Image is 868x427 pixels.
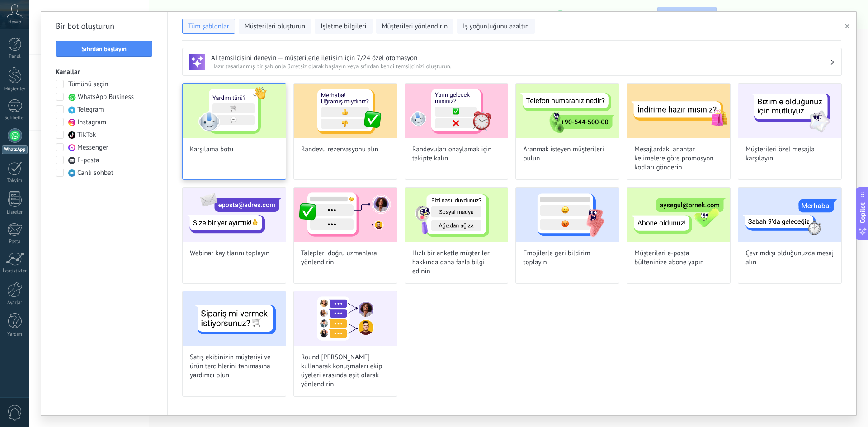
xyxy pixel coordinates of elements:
[294,291,397,346] img: Round Robin kullanarak konuşmaları ekip üyeleri arasında eşit olarak yönlendirin
[301,145,378,154] span: Randevu rezervasyonu alın
[382,22,448,31] span: Müşterileri yönlendirin
[190,145,233,154] span: Karşılama botu
[8,19,21,25] span: Hesap
[738,84,841,138] img: Müşterileri özel mesajla karşılayın
[77,169,113,178] span: Canlı sohbet
[190,249,269,258] span: Webinar kayıtlarını toplayın
[2,54,28,60] div: Panel
[182,19,235,34] button: Tüm şablonlar
[457,19,535,34] button: İş yoğunluğunu azaltın
[188,22,229,31] span: Tüm şablonlar
[301,249,390,267] span: Talepleri doğru uzmanlara yönlendirin
[77,131,96,140] span: TikTok
[523,249,612,267] span: Emojilerle geri bildirim toplayın
[77,143,108,152] span: Messenger
[516,188,619,242] img: Emojilerle geri bildirim toplayın
[745,145,834,163] span: Müşterileri özel mesajla karşılayın
[211,62,830,70] span: Hazır tasarlanmış bir şablonla ücretsiz olarak başlayın veya sıfırdan kendi temsilcinizi oluşturun.
[463,22,529,31] span: İş yoğunluğunu azaltın
[745,249,834,267] span: Çevrimdışı olduğunuzda mesaj alın
[2,86,28,92] div: Müşteriler
[211,54,830,62] h3: AI temsilcisini deneyin — müşterilerle iletişim için 7/24 özel otomasyon
[77,118,106,127] span: Instagram
[56,19,153,33] h2: Bir bot oluşturun
[627,188,730,242] img: Müşterileri e-posta bülteninize abone yapın
[183,188,286,242] img: Webinar kayıtlarını toplayın
[412,249,501,276] span: Hızlı bir anketle müşteriler hakkında daha fazla bilgi edinin
[634,145,723,172] span: Mesajlardaki anahtar kelimelere göre promosyon kodları gönderin
[68,80,108,89] span: Tümünü seçin
[738,188,841,242] img: Çevrimdışı olduğunuzda mesaj alın
[405,84,508,138] img: Randevuları onaylamak için takipte kalın
[634,249,723,267] span: Müşterileri e-posta bülteninize abone yapın
[627,84,730,138] img: Mesajlardaki anahtar kelimelere göre promosyon kodları gönderin
[405,188,508,242] img: Hızlı bir anketle müşteriler hakkında daha fazla bilgi edinin
[190,353,278,380] span: Satış ekibinizin müşteriyi ve ürün tercihlerini tanımasına yardımcı olun
[294,188,397,242] img: Talepleri doğru uzmanlara yönlendirin
[2,332,28,338] div: Yardım
[2,145,28,154] div: WhatsApp
[2,239,28,245] div: Posta
[516,84,619,138] img: Aranmak isteyen müşterileri bulun
[239,19,311,34] button: Müşterileri oluşturun
[301,353,390,389] span: Round [PERSON_NAME] kullanarak konuşmaları ekip üyeleri arasında eşit olarak yönlendirin
[2,115,28,121] div: Sohbetler
[2,178,28,184] div: Takvim
[2,268,28,274] div: İstatistikler
[56,68,153,76] h3: Kanallar
[183,291,286,346] img: Satış ekibinizin müşteriyi ve ürün tercihlerini tanımasına yardımcı olun
[2,210,28,216] div: Listeler
[523,145,612,163] span: Aranmak isteyen müşterileri bulun
[81,46,127,52] span: Sıfırdan başlayın
[77,105,104,114] span: Telegram
[77,156,99,165] span: E-posta
[294,84,397,138] img: Randevu rezervasyonu alın
[183,84,286,138] img: Karşılama botu
[858,202,867,223] span: Copilot
[315,19,372,34] button: İşletme bilgileri
[321,22,366,31] span: İşletme bilgileri
[78,93,134,102] span: WhatsApp Business
[2,300,28,306] div: Ayarlar
[412,145,501,163] span: Randevuları onaylamak için takipte kalın
[245,22,305,31] span: Müşterileri oluşturun
[376,19,454,34] button: Müşterileri yönlendirin
[56,41,152,57] button: Sıfırdan başlayın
